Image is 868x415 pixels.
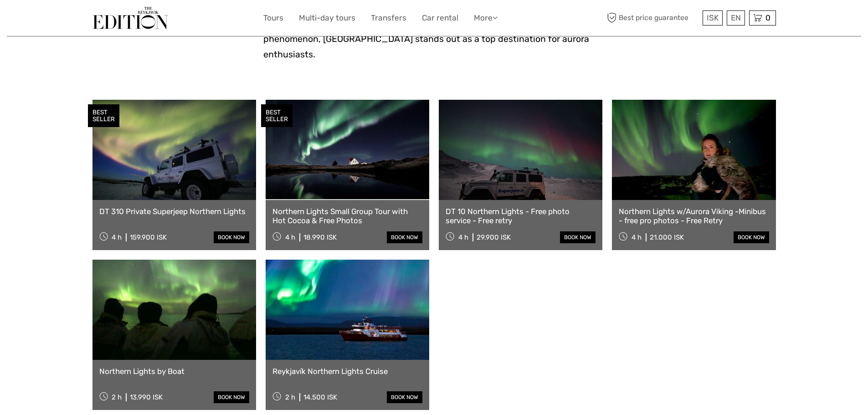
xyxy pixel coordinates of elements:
[88,104,119,127] div: BEST SELLER
[261,104,293,127] div: BEST SELLER
[92,7,168,29] img: The Reykjavík Edition
[387,231,422,243] a: book now
[263,11,283,25] a: Tours
[477,233,511,241] div: 29.900 ISK
[285,393,295,401] span: 2 h
[130,233,167,241] div: 159.900 ISK
[387,391,422,403] a: book now
[619,207,769,225] a: Northern Lights w/Aurora Viking -Minibus - free pro photos - Free Retry
[734,231,769,243] a: book now
[214,391,249,403] a: book now
[214,231,249,243] a: book now
[605,10,700,26] span: Best price guarantee
[99,367,249,376] a: Northern Lights by Boat
[112,393,122,401] span: 2 h
[446,207,596,225] a: DT 10 Northern Lights - Free photo service - Free retry
[371,11,406,25] a: Transfers
[303,233,337,241] div: 18.990 ISK
[632,233,642,241] span: 4 h
[727,10,745,26] div: EN
[422,11,458,25] a: Car rental
[764,13,772,22] span: 0
[272,207,422,225] a: Northern Lights Small Group Tour with Hot Cocoa & Free Photos
[299,11,355,25] a: Multi-day tours
[458,233,468,241] span: 4 h
[285,233,295,241] span: 4 h
[99,207,249,216] a: DT 310 Private Superjeep Northern Lights
[272,367,422,376] a: Reykjavík Northern Lights Cruise
[303,393,337,401] div: 14.500 ISK
[707,13,719,22] span: ISK
[560,231,596,243] a: book now
[112,233,122,241] span: 4 h
[130,393,163,401] div: 13.990 ISK
[650,233,684,241] div: 21.000 ISK
[474,11,498,25] a: More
